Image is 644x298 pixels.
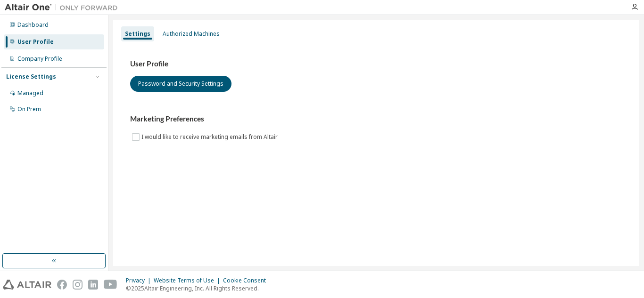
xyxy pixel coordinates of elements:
img: linkedin.svg [88,280,98,290]
div: Cookie Consent [223,277,272,284]
div: Website Terms of Use [154,277,223,284]
img: youtube.svg [104,280,117,290]
button: Password and Security Settings [130,76,231,92]
div: Company Profile [17,55,62,63]
img: Altair One [5,3,123,12]
div: Authorized Machines [163,30,220,38]
div: On Prem [17,105,41,113]
div: License Settings [6,73,56,81]
h3: Marketing Preferences [130,114,622,124]
div: Privacy [126,277,154,284]
div: User Profile [17,38,54,46]
p: © 2025 Altair Engineering, Inc. All Rights Reserved. [126,284,272,292]
div: Settings [125,30,150,38]
div: Dashboard [17,21,49,29]
img: altair_logo.svg [3,280,51,290]
img: facebook.svg [57,280,67,290]
label: I would like to receive marketing emails from Altair [141,131,280,143]
h3: User Profile [130,59,622,69]
div: Managed [17,89,43,97]
img: instagram.svg [73,280,83,290]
